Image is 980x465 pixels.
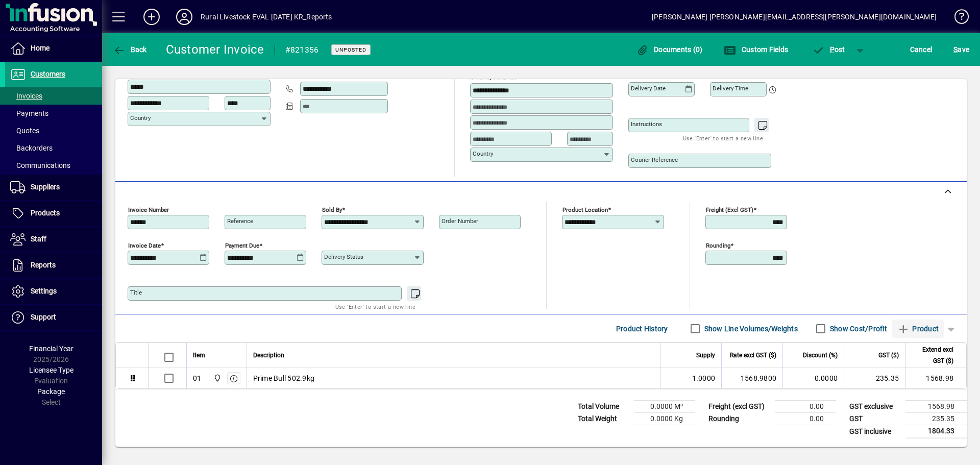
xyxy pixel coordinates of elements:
[830,45,835,54] span: P
[110,40,150,59] button: Back
[5,227,102,252] a: Staff
[953,41,969,58] span: ave
[193,373,202,383] div: 01
[5,157,102,174] a: Communications
[631,156,678,163] mat-label: Courier Reference
[908,40,935,59] button: Cancel
[335,301,415,312] mat-hint: Use 'Enter' to start a new line
[634,40,705,59] button: Documents (0)
[573,401,634,413] td: Total Volume
[775,413,836,425] td: 0.00
[10,161,70,169] span: Communications
[775,401,836,413] td: 0.00
[322,206,342,213] mat-label: Sold by
[905,368,966,388] td: 1568.98
[102,40,158,59] app-page-header-button: Back
[31,209,60,217] span: Products
[905,401,967,413] td: 1568.98
[828,324,887,334] label: Show Cost/Profit
[166,41,264,58] div: Customer Invoice
[702,324,798,334] label: Show Line Volumes/Weights
[573,413,634,425] td: Total Weight
[31,235,46,243] span: Staff
[721,40,791,59] button: Custom Fields
[616,321,668,337] span: Product History
[211,373,223,384] span: Mick Withers
[37,387,65,396] span: Package
[128,242,161,249] mat-label: Invoice date
[324,253,363,260] mat-label: Delivery status
[31,287,57,295] span: Settings
[5,201,102,226] a: Products
[631,85,666,92] mat-label: Delivery date
[905,425,967,438] td: 1804.33
[253,373,315,383] span: Prime Bull 502.9kg
[692,373,716,383] span: 1.0000
[562,206,608,213] mat-label: Product location
[31,313,56,321] span: Support
[599,66,616,82] button: Choose address
[953,45,958,54] span: S
[892,320,944,338] button: Product
[807,40,850,59] button: Post
[5,105,102,122] a: Payments
[696,350,715,361] span: Supply
[335,46,366,53] span: Unposted
[5,36,102,61] a: Home
[713,85,748,92] mat-label: Delivery time
[10,109,48,117] span: Payments
[730,350,776,361] span: Rate excl GST ($)
[703,413,775,425] td: Rounding
[227,217,253,225] mat-label: Reference
[225,242,259,249] mat-label: Payment due
[5,139,102,157] a: Backorders
[5,305,102,330] a: Support
[5,87,102,105] a: Invoices
[5,175,102,200] a: Suppliers
[29,345,73,353] span: Financial Year
[31,183,60,191] span: Suppliers
[703,401,775,413] td: Freight (excl GST)
[5,253,102,278] a: Reports
[168,8,201,26] button: Profile
[728,373,776,383] div: 1568.9800
[5,122,102,139] a: Quotes
[897,321,939,337] span: Product
[29,366,73,374] span: Licensee Type
[905,413,967,425] td: 235.35
[878,350,899,361] span: GST ($)
[583,65,599,82] a: View on map
[634,413,695,425] td: 0.0000 Kg
[912,344,953,366] span: Extend excl GST ($)
[812,45,845,54] span: ost
[803,350,838,361] span: Discount (%)
[724,45,788,54] span: Custom Fields
[130,289,142,296] mat-label: Title
[910,41,933,58] span: Cancel
[683,132,763,144] mat-hint: Use 'Enter' to start a new line
[473,150,493,157] mat-label: Country
[201,9,332,25] div: Rural Livestock EVAL [DATE] KR_Reports
[844,425,905,438] td: GST inclusive
[636,45,703,54] span: Documents (0)
[844,368,905,388] td: 235.35
[947,2,967,35] a: Knowledge Base
[31,261,56,269] span: Reports
[193,350,205,361] span: Item
[706,242,730,249] mat-label: Rounding
[631,120,662,128] mat-label: Instructions
[130,114,151,121] mat-label: Country
[844,401,905,413] td: GST exclusive
[31,44,50,52] span: Home
[253,350,284,361] span: Description
[442,217,478,225] mat-label: Order number
[113,45,147,54] span: Back
[31,70,65,78] span: Customers
[5,279,102,304] a: Settings
[612,320,672,338] button: Product History
[951,40,972,59] button: Save
[634,401,695,413] td: 0.0000 M³
[706,206,753,213] mat-label: Freight (excl GST)
[10,127,39,135] span: Quotes
[135,8,168,26] button: Add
